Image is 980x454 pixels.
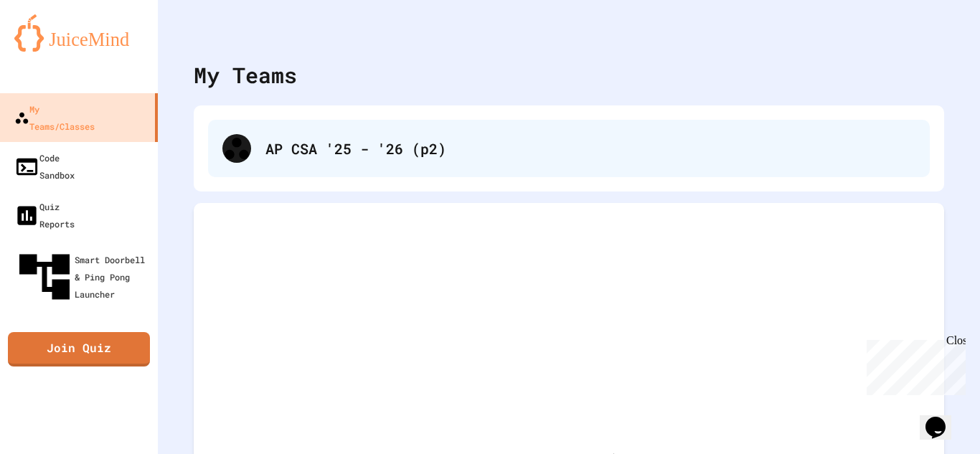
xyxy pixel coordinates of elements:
iframe: chat widget [920,397,966,440]
div: My Teams [194,59,297,91]
div: Chat with us now!Close [6,6,99,91]
div: Quiz Reports [14,198,75,232]
div: Smart Doorbell & Ping Pong Launcher [14,247,152,307]
a: Join Quiz [8,332,150,366]
div: AP CSA '25 - '26 (p2) [265,138,915,159]
img: logo-orange.svg [14,14,143,52]
div: Code Sandbox [14,149,75,184]
div: My Teams/Classes [14,100,95,135]
iframe: chat widget [861,334,966,395]
div: AP CSA '25 - '26 (p2) [208,120,930,177]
